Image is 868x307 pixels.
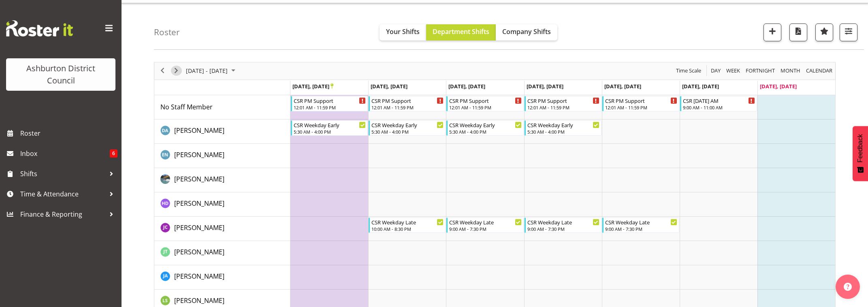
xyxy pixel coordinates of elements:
span: calendar [805,66,833,76]
button: Highlight an important date within the roster. [815,23,833,41]
div: 5:30 AM - 4:00 PM [527,128,599,135]
span: Finance & Reporting [20,208,105,220]
span: Department Shifts [433,27,489,36]
div: CSR PM Support [449,96,521,104]
span: Your Shifts [386,27,420,36]
span: [DATE], [DATE] [682,83,719,90]
h4: Roster [154,28,180,37]
div: 12:01 AM - 11:59 PM [527,104,599,111]
div: 9:00 AM - 11:00 AM [683,104,755,111]
span: [PERSON_NAME] [174,199,224,208]
span: [PERSON_NAME] [174,247,224,256]
div: 12:01 AM - 11:59 PM [371,104,444,111]
div: previous period [156,62,169,79]
div: 5:30 AM - 4:00 PM [371,128,444,135]
td: Ellen McManus resource [154,144,290,168]
button: Timeline Day [710,66,722,76]
div: No Staff Member"s event - CSR PM Support Begin From Thursday, September 25, 2025 at 12:01:00 AM G... [525,96,601,111]
a: [PERSON_NAME] [174,223,224,232]
div: 9:00 AM - 7:30 PM [527,226,599,232]
div: 9:00 AM - 7:30 PM [449,226,521,232]
div: September 22 - 28, 2025 [183,62,240,79]
button: Department Shifts [426,24,496,41]
span: [PERSON_NAME] [174,272,224,281]
span: [DATE], [DATE] [604,83,641,90]
div: CSR Weekday Late [605,218,677,226]
div: CSR [DATE] AM [683,96,755,104]
div: CSR Weekday Early [527,121,599,129]
button: Previous [157,66,168,76]
div: CSR Weekday Early [449,121,521,129]
div: CSR Weekday Late [371,218,444,226]
div: Jill Cullimore"s event - CSR Weekday Late Begin From Tuesday, September 23, 2025 at 10:00:00 AM G... [369,217,446,233]
img: Rosterit website logo [6,20,73,36]
button: Download a PDF of the roster according to the set date range. [789,23,807,41]
div: No Staff Member"s event - CSR PM Support Begin From Monday, September 22, 2025 at 12:01:00 AM GMT... [291,96,368,111]
td: Julia Allen resource [154,265,290,290]
button: Feedback - Show survey [853,126,868,181]
span: [DATE], [DATE] [371,83,407,90]
span: [PERSON_NAME] [174,175,224,183]
div: CSR Weekday Early [371,121,444,129]
img: help-xxl-2.png [844,283,852,291]
div: 12:01 AM - 11:59 PM [605,104,677,111]
td: John Tarry resource [154,241,290,265]
a: [PERSON_NAME] [174,174,224,184]
button: Fortnight [744,66,776,76]
span: [DATE], [DATE] [448,83,485,90]
div: No Staff Member"s event - CSR PM Support Begin From Tuesday, September 23, 2025 at 12:01:00 AM GM... [369,96,446,111]
div: CSR Weekday Late [527,218,599,226]
div: 5:30 AM - 4:00 PM [294,128,366,135]
div: Jill Cullimore"s event - CSR Weekday Late Begin From Wednesday, September 24, 2025 at 9:00:00 AM ... [446,217,523,233]
span: Company Shifts [502,27,551,36]
span: Inbox [20,147,110,160]
span: Roster [20,127,117,139]
span: [DATE], [DATE] [760,83,797,90]
div: No Staff Member"s event - CSR Saturday AM Begin From Saturday, September 27, 2025 at 9:00:00 AM G... [680,96,757,111]
button: Add a new shift [763,23,781,41]
span: Time & Attendance [20,188,105,200]
span: Time Scale [675,66,702,76]
button: Filter Shifts [840,23,857,41]
div: next period [169,62,183,79]
div: No Staff Member"s event - CSR PM Support Begin From Wednesday, September 24, 2025 at 12:01:00 AM ... [446,96,523,111]
div: Jill Cullimore"s event - CSR Weekday Late Begin From Thursday, September 25, 2025 at 9:00:00 AM G... [525,217,601,233]
a: [PERSON_NAME] [174,126,224,135]
span: Fortnight [745,66,776,76]
span: 6 [110,149,117,158]
span: [PERSON_NAME] [174,296,224,305]
div: CSR PM Support [371,96,444,104]
a: [PERSON_NAME] [174,247,224,257]
td: No Staff Member resource [154,95,290,119]
div: 10:00 AM - 8:30 PM [371,226,444,232]
div: Deborah Anderson"s event - CSR Weekday Early Begin From Monday, September 22, 2025 at 5:30:00 AM ... [291,120,368,136]
td: Hayley Dickson resource [154,192,290,217]
span: Day [710,66,721,76]
td: Jill Cullimore resource [154,217,290,241]
span: Shifts [20,168,105,180]
button: Month [805,66,834,76]
span: No Staff Member [160,102,213,111]
button: Time Scale [675,66,703,76]
span: [PERSON_NAME] [174,126,224,135]
a: [PERSON_NAME] [174,271,224,281]
a: [PERSON_NAME] [174,296,224,305]
a: [PERSON_NAME] [174,198,224,208]
div: 12:01 AM - 11:59 PM [294,104,366,111]
div: CSR PM Support [605,96,677,104]
div: Deborah Anderson"s event - CSR Weekday Early Begin From Tuesday, September 23, 2025 at 5:30:00 AM... [369,120,446,136]
div: Deborah Anderson"s event - CSR Weekday Early Begin From Wednesday, September 24, 2025 at 5:30:00 ... [446,120,523,136]
td: Harrison Doak resource [154,168,290,192]
div: 9:00 AM - 7:30 PM [605,226,677,232]
span: [PERSON_NAME] [174,223,224,232]
button: Next [171,66,182,76]
div: CSR Weekday Late [449,218,521,226]
div: CSR PM Support [294,96,366,104]
div: 5:30 AM - 4:00 PM [449,128,521,135]
span: [DATE] - [DATE] [185,66,228,76]
a: No Staff Member [160,102,213,112]
span: Week [725,66,741,76]
div: Jill Cullimore"s event - CSR Weekday Late Begin From Friday, September 26, 2025 at 9:00:00 AM GMT... [602,217,679,233]
div: CSR Weekday Early [294,121,366,129]
span: [DATE], [DATE] [527,83,563,90]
